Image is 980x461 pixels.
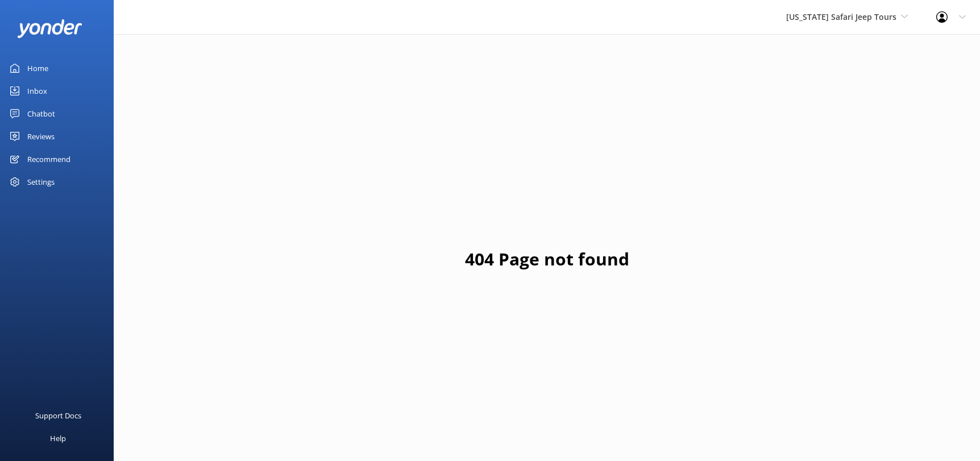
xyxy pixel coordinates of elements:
[27,125,55,148] div: Reviews
[786,11,896,22] span: [US_STATE] Safari Jeep Tours
[27,102,55,125] div: Chatbot
[35,404,81,427] div: Support Docs
[50,427,66,450] div: Help
[465,246,629,273] h1: 404 Page not found
[27,80,47,102] div: Inbox
[27,57,48,80] div: Home
[27,148,70,171] div: Recommend
[17,19,82,38] img: yonder-white-logo.png
[27,171,55,193] div: Settings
